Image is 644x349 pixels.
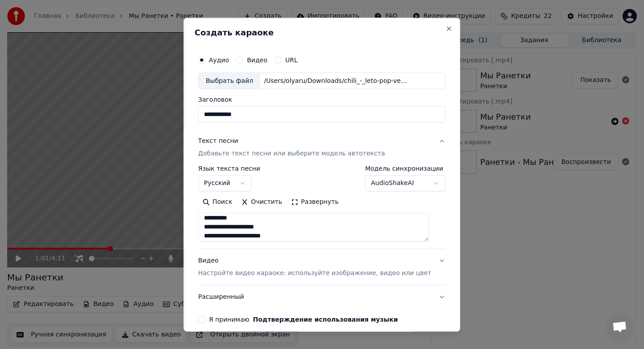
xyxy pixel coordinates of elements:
button: Я принимаю [253,317,398,323]
label: Язык текста песни [198,166,260,172]
p: Добавьте текст песни или выберите модель автотекста [198,150,385,159]
div: Видео [198,257,431,278]
div: /Users/olyaru/Downloads/chili_-_leto-pop-version.mp3 [260,77,412,86]
p: Настройте видео караоке: используйте изображение, видео или цвет [198,269,431,278]
label: Я принимаю [209,317,398,323]
label: Заголовок [198,97,445,103]
button: Текст песниДобавьте текст песни или выберите модель автотекста [198,130,445,166]
label: Видео [247,57,267,63]
button: Расширенный [198,286,445,309]
label: Аудио [209,57,229,63]
div: Текст песни [198,137,238,146]
label: Модель синхронизации [365,166,446,172]
button: ВидеоНастройте видео караоке: используйте изображение, видео или цвет [198,250,445,285]
h2: Создать караоке [195,29,449,37]
button: Очистить [237,195,287,210]
div: Выбрать файл [199,73,260,89]
div: Текст песниДобавьте текст песни или выберите модель автотекста [198,166,445,249]
label: URL [285,57,298,63]
button: Поиск [198,195,237,210]
button: Развернуть [287,195,343,210]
